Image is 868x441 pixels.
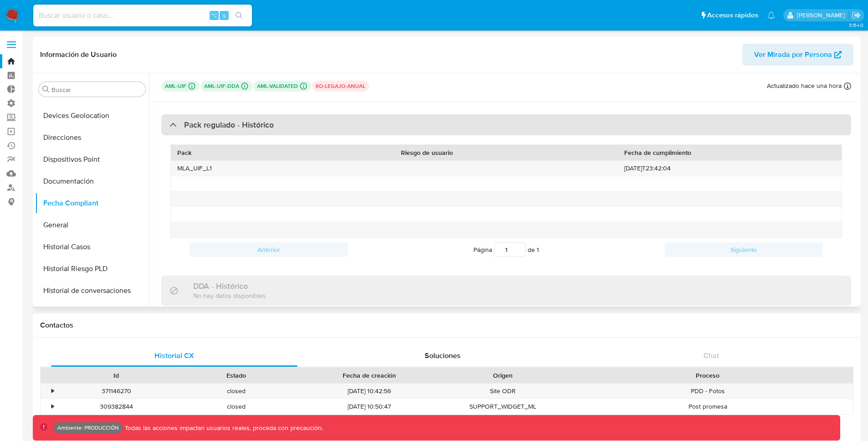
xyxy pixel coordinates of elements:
div: Estado [183,371,290,380]
span: Accesos rápidos [707,10,758,20]
div: Post promesa [563,399,853,414]
div: [DATE] 10:42:56 [296,384,443,399]
div: Site ODR [443,384,563,399]
button: IV Challenges [35,302,149,323]
a: Notificaciones [767,11,775,19]
div: Proceso [569,371,847,380]
h1: Información de Usuario [40,50,117,59]
div: [DATE] 10:50:47 [296,399,443,414]
div: 309382844 [56,399,176,414]
div: PDD - Fotos [563,384,853,399]
span: Ver Mirada por Persona [754,44,832,66]
div: closed [176,384,296,399]
span: Soluciones [425,350,461,361]
div: Origen [449,371,556,380]
p: Todas las acciones impactan usuarios reales, proceda con precaución. [123,424,323,432]
input: Buscar usuario o caso... [33,10,252,21]
div: 371146270 [56,384,176,399]
button: General [35,214,149,236]
a: Salir [852,10,861,20]
button: Ver Mirada por Persona [742,44,853,66]
div: closed [176,399,296,414]
button: Devices Geolocation [35,105,149,127]
span: Chat [704,350,719,361]
div: SUPPORT_WIDGET_ML [443,399,563,414]
button: search-icon [230,9,248,22]
button: Fecha Compliant [35,192,149,214]
div: Fecha de creación [303,371,437,380]
button: Historial Riesgo PLD [35,258,149,280]
button: Dispositivos Point [35,149,149,170]
input: Buscar [51,86,142,94]
h1: Contactos [40,321,853,330]
span: s [223,11,226,20]
span: Historial CX [154,350,194,361]
button: Direcciones [35,127,149,149]
button: Documentación [35,170,149,192]
div: • [51,402,54,411]
span: ⌥ [211,11,217,20]
button: Historial Casos [35,236,149,258]
p: ramiro.carbonell@mercadolibre.com.co [797,11,848,20]
p: Ambiente: PRODUCCIÓN [57,426,119,430]
div: Id [63,371,170,380]
button: Historial de conversaciones [35,280,149,302]
button: Buscar [42,86,50,93]
div: • [51,387,54,395]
